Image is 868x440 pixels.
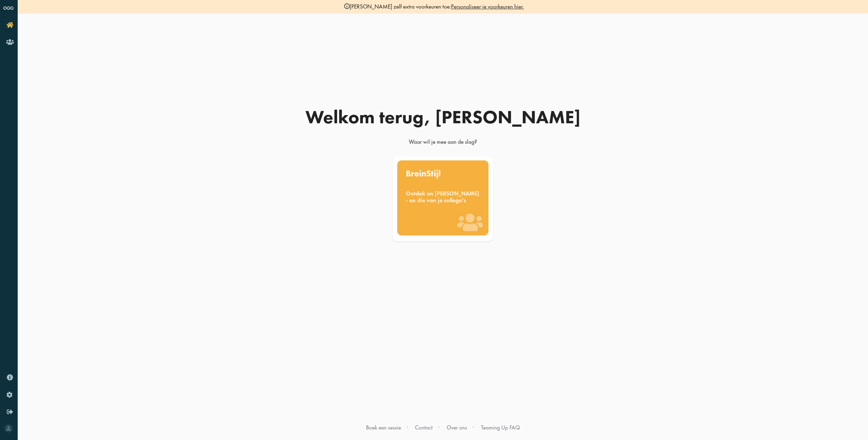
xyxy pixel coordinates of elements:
[344,3,350,9] img: info-black.svg
[406,169,480,178] div: BreinStijl
[280,108,606,126] div: Welkom terug, [PERSON_NAME]
[406,190,480,204] div: Ontdek en [PERSON_NAME] - en die van je collega's
[447,424,467,431] a: Over ons
[280,138,606,149] div: Waar wil je mee aan de slag?
[415,424,433,431] a: Contact
[391,156,495,241] a: BreinStijl Ontdek en [PERSON_NAME] - en die van je collega's
[481,424,520,431] a: Teaming Up FAQ
[366,424,401,431] a: Boek een sessie
[451,3,524,10] a: Personaliseer je voorkeuren hier.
